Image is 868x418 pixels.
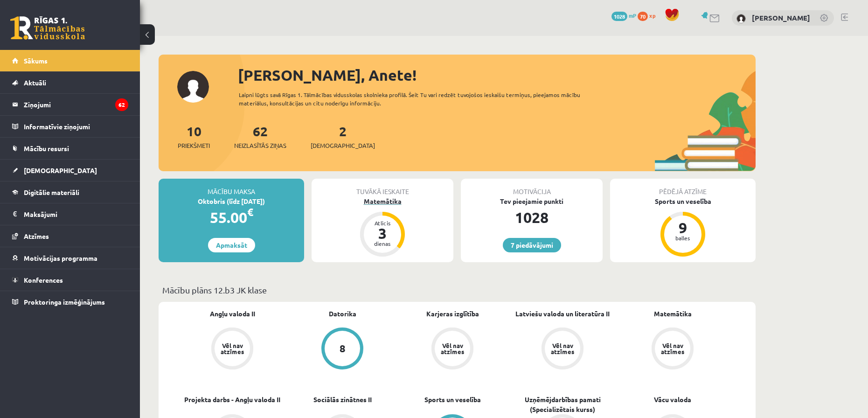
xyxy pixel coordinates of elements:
[177,327,287,371] a: Vēl nav atzīmes
[610,179,756,196] div: Pēdējā atzīme
[752,13,810,22] a: [PERSON_NAME]
[24,276,63,284] span: Konferences
[162,284,752,296] p: Mācību plāns 12.b3 JK klase
[10,16,85,40] a: Rīgas 1. Tālmācības vidusskola
[515,309,610,319] a: Latviešu valoda un literatūra II
[219,342,245,355] div: Vēl nav atzīmes
[24,94,128,115] legend: Ziņojumi
[503,238,561,252] a: 7 piedāvājumi
[660,342,686,355] div: Vēl nav atzīmes
[311,141,375,150] span: [DEMOGRAPHIC_DATA]
[247,205,253,219] span: €
[24,116,128,137] legend: Informatīvie ziņojumi
[649,12,655,19] span: xp
[208,238,255,252] a: Apmaksāt
[618,327,728,371] a: Vēl nav atzīmes
[159,206,304,229] div: 55.00
[736,14,746,23] img: Anete Pīķe
[611,12,627,21] span: 1028
[313,395,372,404] a: Sociālās zinātnes II
[24,78,46,87] span: Aktuāli
[329,309,356,319] a: Datorika
[24,203,128,225] legend: Maksājumi
[610,196,756,258] a: Sports un veselība 9 balles
[234,141,286,150] span: Neizlasītās ziņas
[12,181,128,203] a: Digitālie materiāli
[12,291,128,313] a: Proktoringa izmēģinājums
[12,50,128,71] a: Sākums
[239,91,597,107] div: Laipni lūgts savā Rīgas 1. Tālmācības vidusskolas skolnieka profilā. Šeit Tu vari redzēt tuvojošo...
[115,98,128,111] i: 62
[24,188,79,196] span: Digitālie materiāli
[24,56,48,65] span: Sākums
[312,196,453,206] div: Matemātika
[461,179,603,196] div: Motivācija
[507,395,618,414] a: Uzņēmējdarbības pamati (Specializētais kurss)
[12,269,128,291] a: Konferences
[24,166,97,174] span: [DEMOGRAPHIC_DATA]
[340,343,346,354] div: 8
[397,327,507,371] a: Vēl nav atzīmes
[12,160,128,181] a: [DEMOGRAPHIC_DATA]
[312,196,453,258] a: Matemātika Atlicis 3 dienas
[210,309,255,319] a: Angļu valoda II
[12,247,128,269] a: Motivācijas programma
[12,116,128,137] a: Informatīvie ziņojumi
[178,123,210,150] a: 10Priekšmeti
[424,395,481,404] a: Sports un veselība
[654,395,691,404] a: Vācu valoda
[184,395,280,404] a: Projekta darbs - Angļu valoda II
[669,235,697,241] div: balles
[24,232,49,240] span: Atzīmes
[669,220,697,235] div: 9
[638,12,660,19] a: 70 xp
[507,327,618,371] a: Vēl nav atzīmes
[24,144,69,153] span: Mācību resursi
[178,141,210,150] span: Priekšmeti
[368,241,396,246] div: dienas
[638,12,648,21] span: 70
[629,12,636,19] span: mP
[312,179,453,196] div: Tuvākā ieskaite
[426,309,479,319] a: Karjeras izglītība
[234,123,286,150] a: 62Neizlasītās ziņas
[610,196,756,206] div: Sports un veselība
[159,196,304,206] div: Oktobris (līdz [DATE])
[24,254,97,262] span: Motivācijas programma
[439,342,465,355] div: Vēl nav atzīmes
[654,309,692,319] a: Matemātika
[24,298,105,306] span: Proktoringa izmēģinājums
[287,327,397,371] a: 8
[12,203,128,225] a: Maksājumi
[368,226,396,241] div: 3
[12,225,128,247] a: Atzīmes
[12,72,128,93] a: Aktuāli
[159,179,304,196] div: Mācību maksa
[368,220,396,226] div: Atlicis
[12,94,128,115] a: Ziņojumi62
[549,342,576,355] div: Vēl nav atzīmes
[461,206,603,229] div: 1028
[311,123,375,150] a: 2[DEMOGRAPHIC_DATA]
[461,196,603,206] div: Tev pieejamie punkti
[12,138,128,159] a: Mācību resursi
[611,12,636,19] a: 1028 mP
[238,64,756,86] div: [PERSON_NAME], Anete!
